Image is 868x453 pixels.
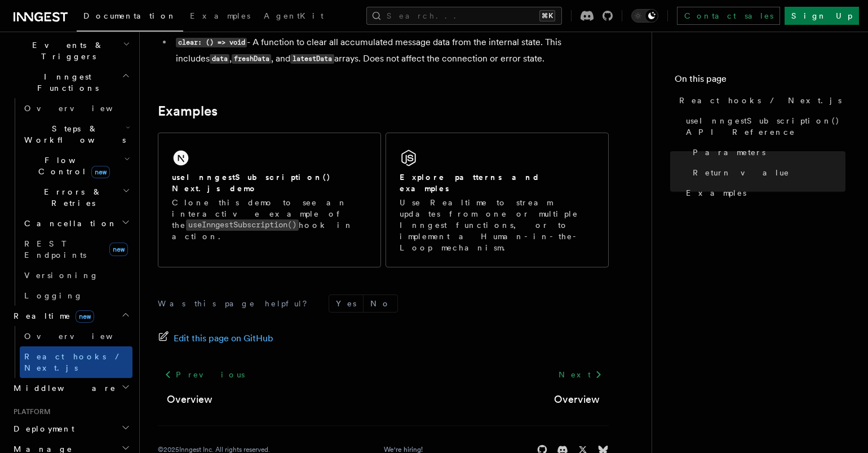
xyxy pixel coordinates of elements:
div: Inngest Functions [9,98,132,306]
span: Versioning [24,271,99,280]
span: Steps & Workflows [20,123,126,146]
span: Deployment [9,423,74,434]
a: Examples [681,183,845,203]
button: Deployment [9,419,132,439]
a: Overview [20,326,132,346]
a: Next [552,364,609,385]
button: Realtimenew [9,306,132,326]
code: latestData [290,54,334,64]
a: Edit this page on GitHub [158,331,273,346]
code: useInngestSubscription() [186,219,299,230]
span: Examples [190,11,250,20]
button: Search...⌘K [366,7,562,25]
code: data [210,54,229,64]
span: Platform [9,407,51,416]
h2: useInngestSubscription() Next.js demo [172,171,367,194]
span: new [91,166,110,178]
a: AgentKit [257,3,330,30]
code: freshData [232,54,271,64]
span: useInngestSubscription() API Reference [686,115,845,138]
span: Events & Triggers [9,39,123,62]
span: Flow Control [20,155,124,177]
span: Middleware [9,382,116,394]
a: Logging [20,285,132,306]
button: Toggle dark mode [631,9,658,23]
button: Yes [329,295,363,312]
kbd: ⌘K [539,10,555,21]
li: - A function to clear all accumulated message data from the internal state. This includes , , and... [172,34,609,67]
span: Edit this page on GitHub [174,331,273,346]
p: Was this page helpful? [158,298,315,309]
a: Explore patterns and examplesUse Realtime to stream updates from one or multiple Inngest function... [386,133,609,267]
button: Cancellation [20,213,132,234]
span: Examples [686,187,746,199]
h4: On this page [675,72,845,90]
span: Parameters [693,147,765,158]
button: Events & Triggers [9,35,132,67]
span: new [109,243,128,256]
a: useInngestSubscription() API Reference [681,111,845,142]
span: Return value [693,167,790,178]
span: AgentKit [264,11,324,20]
a: Parameters [688,142,845,162]
span: new [76,310,94,323]
a: useInngestSubscription() Next.js demoClone this demo to see an interactive example of theuseInnge... [158,133,381,267]
span: Realtime [9,310,94,322]
a: React hooks / Next.js [675,90,845,111]
span: Overview [24,104,140,113]
code: clear: () => void [176,38,247,47]
span: React hooks / Next.js [679,95,842,106]
a: Examples [183,3,257,30]
button: No [364,295,397,312]
button: Steps & Workflows [20,118,132,150]
span: React hooks / Next.js [24,352,124,372]
button: Middleware [9,378,132,398]
a: React hooks / Next.js [20,346,132,378]
a: Previous [158,364,251,385]
span: Errors & Retries [20,186,122,209]
a: Overview [554,392,600,407]
span: Documentation [83,11,176,20]
a: Examples [158,103,218,119]
a: REST Endpointsnew [20,234,132,265]
a: Documentation [77,3,183,32]
a: Return value [688,162,845,183]
span: REST Endpoints [24,239,86,260]
button: Flow Controlnew [20,150,132,182]
div: Realtimenew [9,326,132,378]
a: Versioning [20,265,132,285]
a: Contact sales [677,7,780,25]
span: Logging [24,291,83,300]
span: Inngest Functions [9,71,122,94]
button: Inngest Functions [9,67,132,98]
a: Sign Up [785,7,859,25]
p: Clone this demo to see an interactive example of the hook in action. [172,197,367,242]
p: Use Realtime to stream updates from one or multiple Inngest functions, or to implement a Human-in... [400,197,595,253]
span: Cancellation [20,218,117,229]
a: Overview [20,98,132,118]
button: Errors & Retries [20,182,132,213]
a: Overview [167,392,212,407]
h2: Explore patterns and examples [400,171,595,194]
span: Overview [24,332,140,341]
